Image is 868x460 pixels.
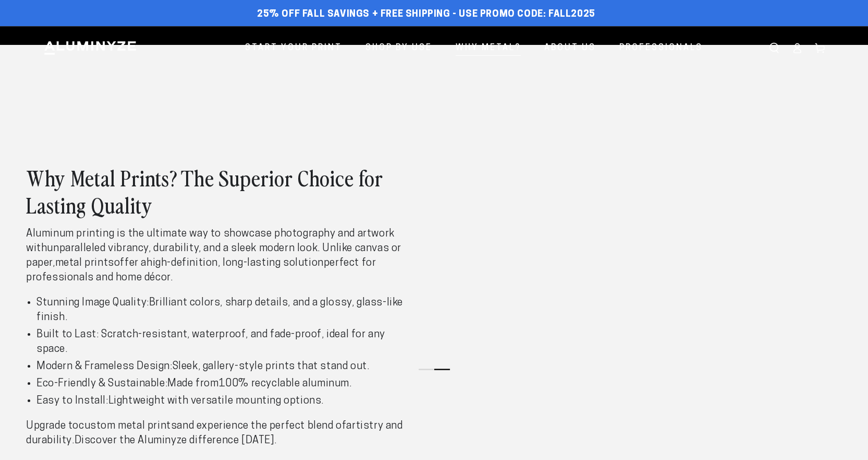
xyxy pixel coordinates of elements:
[36,394,408,408] li: Lightweight with versatile mounting options.
[257,9,595,20] span: 25% off FALL Savings + Free Shipping - Use Promo Code: FALL2025
[36,379,167,389] strong: Eco-Friendly & Sustainable:
[36,327,408,357] li: , ideal for any space.
[36,296,408,325] li: Brilliant colors, sharp details, and a glossy, glass-like finish.
[26,164,408,218] h2: Why Metal Prints? The Superior Choice for Lasting Quality
[79,421,177,431] strong: custom metal prints
[36,396,108,406] strong: Easy to Install:
[26,421,403,446] strong: artistry and durability
[763,37,786,60] summary: Search our site
[36,359,408,374] li: Sleek, gallery-style prints that stand out.
[55,258,114,268] strong: metal prints
[536,34,604,62] a: About Us
[448,34,529,62] a: Why Metal?
[26,227,408,285] p: Aluminum printing is the ultimate way to showcase photography and artwork with . Unlike canvas or...
[36,329,99,340] strong: Built to Last:
[36,376,408,391] li: Made from .
[36,361,173,372] strong: Modern & Frameless Design:
[365,41,432,56] span: Shop By Use
[456,41,521,56] span: Why Metal?
[43,40,137,56] img: Aluminyze
[36,298,149,308] strong: Stunning Image Quality:
[245,41,342,56] span: Start Your Print
[544,41,596,56] span: About Us
[47,243,317,254] strong: unparalleled vibrancy, durability, and a sleek modern look
[26,419,408,448] p: Upgrade to and experience the perfect blend of .
[101,329,322,340] strong: Scratch-resistant, waterproof, and fade-proof
[237,34,350,62] a: Start Your Print
[75,435,277,446] strong: Discover the Aluminyze difference [DATE].
[219,379,349,389] strong: 100% recyclable aluminum
[358,34,440,62] a: Shop By Use
[612,34,711,62] a: Professionals
[619,41,703,56] span: Professionals
[146,258,324,268] strong: high-definition, long-lasting solution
